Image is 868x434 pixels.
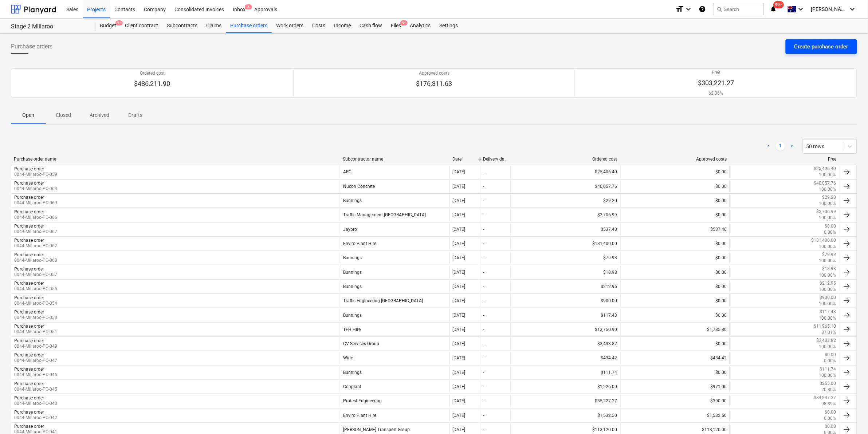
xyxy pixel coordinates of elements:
p: Ordered cost [134,70,170,76]
div: [DATE] [453,184,466,189]
div: Purchase order [14,224,44,229]
a: Client contract [121,19,162,33]
div: - [483,184,484,189]
div: Purchase order [14,309,44,315]
a: Analytics [405,19,435,33]
span: search [716,6,722,12]
div: $18.98 [511,266,620,278]
div: Bunnings [340,309,449,321]
p: $111.74 [820,366,836,372]
div: $0.00 [620,252,730,264]
div: $0.00 [620,166,730,178]
div: - [483,413,484,418]
div: $40,057.76 [511,180,620,193]
p: 0044-Millaroo-PO-066 [14,214,57,221]
a: Work orders [272,19,308,33]
a: Settings [435,19,462,33]
div: $0.00 [620,209,730,221]
p: $176,311.63 [416,79,452,88]
p: 100.00% [819,186,836,193]
div: $13,750.90 [511,323,620,336]
p: 0.00% [824,229,836,236]
a: Page 1 is your current page [776,142,785,151]
div: [DATE] [453,355,466,360]
div: Purchase order [14,166,44,171]
span: [PERSON_NAME] [811,6,848,12]
div: $79.93 [511,252,620,264]
div: Purchase order [14,181,44,186]
p: 100.00% [819,372,836,379]
div: - [483,212,484,217]
i: keyboard_arrow_down [684,5,693,13]
div: - [483,169,484,174]
button: Create purchase order [786,39,857,54]
div: Bunnings [340,194,449,207]
i: keyboard_arrow_down [797,5,805,13]
div: $0.00 [620,266,730,278]
p: 87.01% [822,330,836,336]
div: Purchase order [14,410,44,415]
p: $25,406.40 [814,166,836,172]
div: Files [386,19,405,33]
a: Claims [202,19,226,33]
span: 9+ [115,20,123,25]
a: Files9+ [386,19,405,33]
p: $18.98 [822,266,836,272]
div: [DATE] [453,169,466,174]
div: Purchase order [14,238,44,243]
div: Purchase order [14,281,44,286]
div: [DATE] [453,255,466,260]
a: Income [330,19,355,33]
div: $0.00 [620,295,730,307]
div: $0.00 [620,338,730,350]
span: 3 [245,4,252,9]
p: 0044-Millaroo-PO-057 [14,272,57,278]
p: 100.00% [819,344,836,350]
div: $29.20 [511,194,620,207]
div: - [483,241,484,246]
p: $2,706.99 [817,209,836,215]
div: - [483,198,484,203]
div: - [483,341,484,346]
div: Cash flow [355,19,386,33]
div: $0.00 [620,237,730,250]
span: 99+ [774,1,784,8]
div: Delivery date [483,157,508,162]
div: - [483,255,484,260]
div: $900.00 [511,295,620,307]
p: 100.00% [819,215,836,221]
div: Free [733,157,837,162]
div: Enviro Plant Hire [340,237,449,250]
p: $3,433.82 [817,338,836,344]
div: [DATE] [453,313,466,318]
div: - [483,284,484,289]
div: Bunnings [340,252,449,264]
p: 100.00% [819,201,836,207]
p: $117.43 [820,309,836,315]
div: $2,706.99 [511,209,620,221]
div: Protest Engineering [340,395,449,407]
p: 0044-Millaroo-PO-045 [14,386,57,392]
div: $131,400.00 [511,237,620,250]
p: $29.20 [822,194,836,201]
p: $486,211.90 [134,79,170,88]
div: [DATE] [453,398,466,403]
div: $25,406.40 [511,166,620,178]
div: [DATE] [453,284,466,289]
div: $434.42 [511,352,620,364]
a: Next page [788,142,797,151]
div: Enviro Plant Hire [340,409,449,422]
div: - [483,427,484,432]
a: Previous page [765,142,773,151]
div: Purchase order [14,381,44,386]
p: $303,221.27 [698,79,734,87]
div: Winc [340,352,449,364]
p: 0044-Millaroo-PO-053 [14,315,57,321]
div: $0.00 [620,180,730,193]
p: 0044-Millaroo-PO-069 [14,200,57,206]
div: [DATE] [453,241,466,246]
p: $11,965.10 [814,323,836,330]
div: Purchase order [14,367,44,372]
